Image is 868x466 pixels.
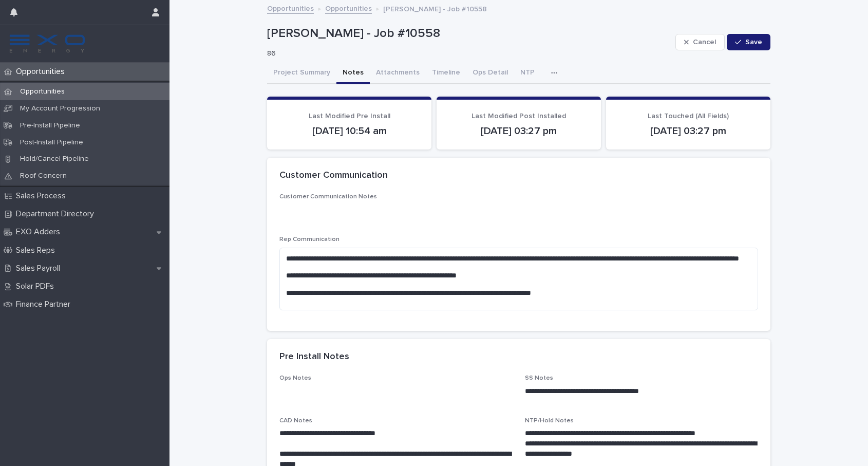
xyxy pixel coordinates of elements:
[12,246,63,255] p: Sales Reps
[12,264,68,273] p: Sales Payroll
[12,104,108,113] p: My Account Progression
[383,3,487,14] p: [PERSON_NAME] - Job #10558
[675,34,725,50] button: Cancel
[12,227,68,237] p: EXO Adders
[336,63,370,84] button: Notes
[12,172,75,180] p: Roof Concern
[471,113,566,120] span: Last Modified Post Installed
[279,194,377,200] span: Customer Communication Notes
[693,39,716,46] span: Cancel
[12,282,62,291] p: Solar PDFs
[267,2,314,14] a: Opportunities
[267,49,667,58] p: 86
[514,63,541,84] button: NTP
[279,170,388,181] h2: Customer Communication
[370,63,426,84] button: Attachments
[279,375,311,381] span: Ops Notes
[279,418,312,424] span: CAD Notes
[12,138,91,147] p: Post-Install Pipeline
[426,63,466,84] button: Timeline
[12,155,97,163] p: Hold/Cancel Pipeline
[12,300,79,309] p: Finance Partner
[648,113,729,120] span: Last Touched (All Fields)
[618,125,758,137] p: [DATE] 03:27 pm
[12,209,102,219] p: Department Directory
[525,375,553,381] span: SS Notes
[267,63,336,84] button: Project Summary
[12,191,74,201] p: Sales Process
[12,121,88,130] p: Pre-Install Pipeline
[267,26,671,41] p: [PERSON_NAME] - Job #10558
[309,113,390,120] span: Last Modified Pre Install
[525,418,574,424] span: NTP/Hold Notes
[279,351,349,363] h2: Pre Install Notes
[12,87,73,96] p: Opportunities
[466,63,514,84] button: Ops Detail
[325,2,372,14] a: Opportunities
[12,67,73,77] p: Opportunities
[279,125,419,137] p: [DATE] 10:54 am
[727,34,770,50] button: Save
[745,39,762,46] span: Save
[8,33,86,54] img: FKS5r6ZBThi8E5hshIGi
[279,236,339,243] span: Rep Communication
[449,125,589,137] p: [DATE] 03:27 pm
